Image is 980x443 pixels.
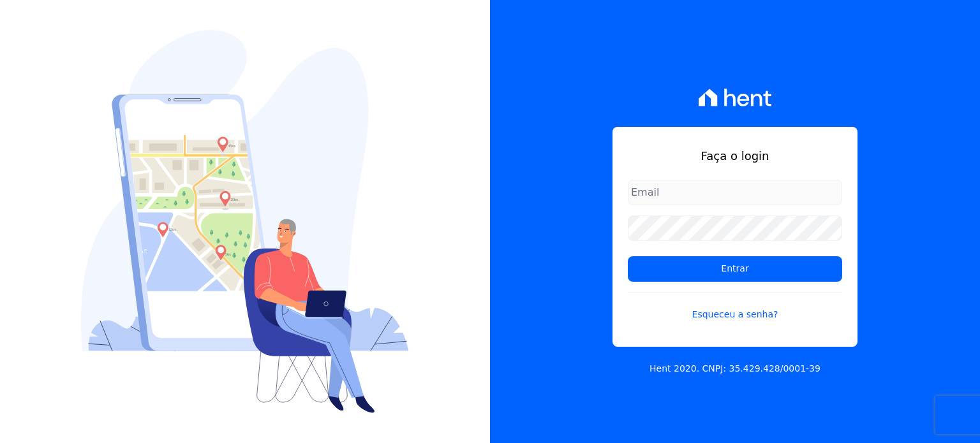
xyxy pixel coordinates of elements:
[628,256,842,282] input: Entrar
[628,147,842,164] h1: Faça o login
[628,292,842,321] a: Esqueceu a senha?
[650,362,820,375] p: Hent 2020. CNPJ: 35.429.428/0001-39
[81,30,409,413] img: Login
[628,180,842,205] input: Email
